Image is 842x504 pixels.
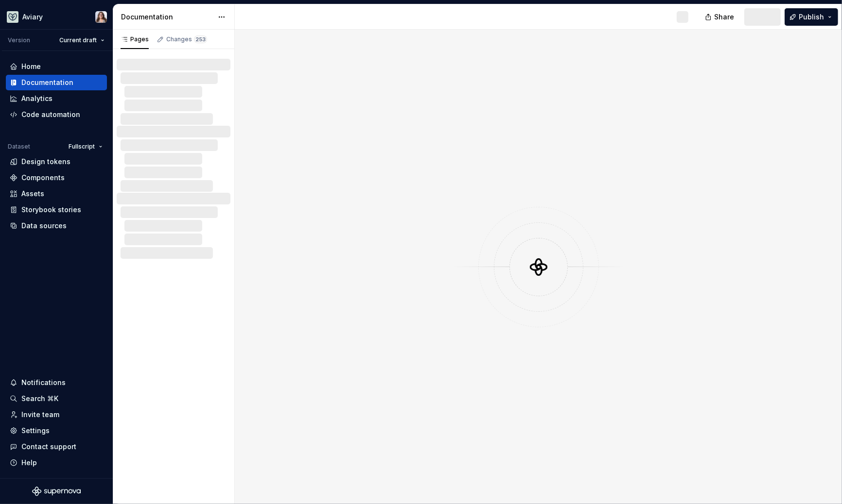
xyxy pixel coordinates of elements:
span: Share [714,12,734,22]
div: Notifications [21,378,66,387]
button: AviaryBrittany Hogg [2,6,111,27]
a: Data sources [6,218,107,234]
div: Analytics [21,94,53,103]
a: Storybook stories [6,202,107,218]
div: Dataset [8,143,30,151]
div: Design tokens [21,157,70,167]
a: Code automation [6,107,107,122]
a: Invite team [6,407,107,422]
a: Design tokens [6,154,107,169]
a: Analytics [6,91,107,106]
button: Search ⌘K [6,391,107,406]
a: Settings [6,423,107,438]
button: Fullscript [64,140,107,153]
div: Assets [21,189,44,199]
button: Publish [785,8,838,26]
div: Changes [166,35,207,43]
button: Notifications [6,375,107,390]
span: 253 [194,35,207,43]
a: Assets [6,186,107,202]
span: Publish [799,12,824,22]
div: Pages [121,35,149,43]
a: Documentation [6,75,107,90]
div: Data sources [21,221,67,231]
div: Storybook stories [21,205,81,215]
div: Code automation [21,110,80,119]
div: Components [21,173,65,183]
img: 256e2c79-9abd-4d59-8978-03feab5a3943.png [7,11,18,23]
div: Contact support [21,442,76,452]
div: Help [21,458,37,468]
img: Brittany Hogg [95,11,107,23]
div: Version [8,36,30,44]
span: Current draft [59,36,97,44]
button: Contact support [6,439,107,454]
div: Search ⌘K [21,394,58,403]
button: Current draft [55,34,109,47]
div: Aviary [22,12,43,22]
svg: Supernova Logo [32,487,81,496]
div: Documentation [121,12,213,22]
a: Components [6,170,107,185]
span: Fullscript [69,143,95,151]
div: Home [21,62,41,71]
div: Settings [21,426,50,436]
a: Home [6,59,107,74]
div: Documentation [21,78,73,87]
button: Help [6,455,107,470]
button: Share [700,8,740,26]
div: Invite team [21,410,59,420]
